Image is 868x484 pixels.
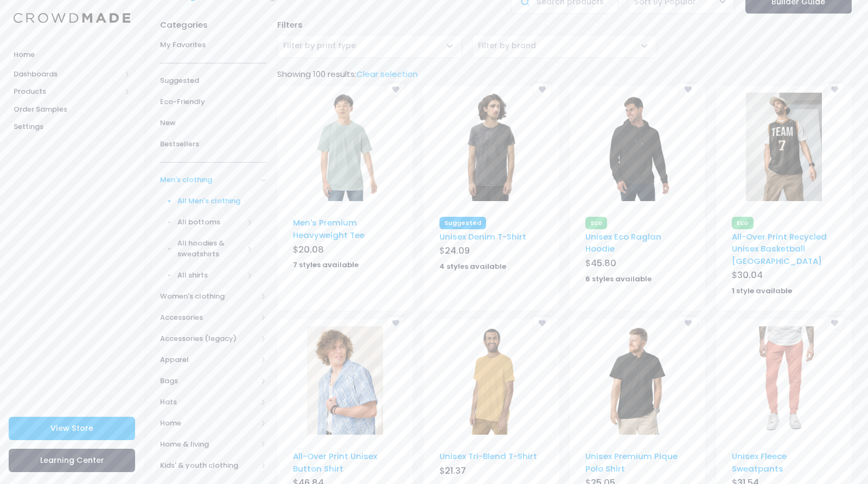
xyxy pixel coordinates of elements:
span: Bags [160,376,257,386]
span: Dashboards [14,69,121,80]
span: Men's clothing [160,175,257,185]
a: Unisex Tri-Blend T-Shirt [439,450,537,462]
span: Learning Center [40,455,104,466]
span: Filter by brand [478,40,536,51]
span: Home [14,49,130,60]
span: 45.80 [591,257,616,269]
a: All-Over Print Recycled Unisex Basketball [GEOGRAPHIC_DATA] [732,231,827,267]
a: All-Over Print Unisex Button Shirt [293,450,377,474]
a: Unisex Denim T-Shirt [439,231,526,242]
a: Learning Center [9,449,135,472]
a: Men's Premium Heavyweight Tee [293,217,365,240]
span: Settings [14,121,130,132]
span: Eco [585,217,607,229]
span: Filter by brand [472,35,656,58]
span: View Store [50,423,93,434]
span: Home [160,418,257,429]
span: 20.08 [298,243,324,256]
a: New [160,113,266,134]
a: Unisex Eco Raglan Hoodie [585,231,661,254]
a: Unisex Premium Pique Polo Shirt [585,450,678,474]
a: Unisex Fleece Sweatpants [732,450,787,474]
span: Filter by print type [283,40,356,51]
div: $ [585,257,690,272]
span: All shirts [177,270,244,281]
span: Women's clothing [160,291,257,302]
strong: 1 style available [732,286,792,296]
span: 24.09 [445,244,470,257]
span: Products [14,86,121,97]
span: 21.37 [445,464,466,477]
a: Suggested [160,70,266,92]
span: Accessories [160,312,257,323]
span: Apparel [160,354,257,365]
div: Showing 100 results: [272,68,857,80]
span: Bestsellers [160,139,266,150]
span: My Favorites [160,40,266,50]
a: My Favorites [160,35,266,56]
a: View Store [9,417,135,440]
a: Bestsellers [160,134,266,155]
span: All Men's clothing [177,196,253,206]
span: Eco [732,217,754,229]
a: Clear selection [356,68,418,80]
span: All hoodies & sweatshirts [177,238,244,259]
span: Kids' & youth clothing [160,460,257,471]
img: Logo [14,13,130,23]
span: Filter by print type [277,35,462,58]
span: Order Samples [14,104,130,115]
div: $ [293,243,397,259]
span: Suggested [160,75,266,86]
strong: 4 styles available [439,261,506,272]
strong: 6 styles available [585,274,652,284]
span: New [160,118,266,128]
strong: 7 styles available [293,260,359,270]
span: Suggested [439,217,487,229]
span: Eco-Friendly [160,96,266,107]
div: $ [439,464,544,480]
div: Categories [160,14,266,31]
span: All bottoms [177,217,244,228]
span: Accessories (legacy) [160,333,257,344]
div: $ [439,244,544,260]
div: $ [732,269,836,284]
div: Filters [272,19,857,31]
span: 30.04 [737,269,763,281]
a: All Men's clothing [146,191,266,212]
span: Hats [160,397,257,408]
a: Eco-Friendly [160,92,266,113]
span: Home & living [160,439,257,450]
